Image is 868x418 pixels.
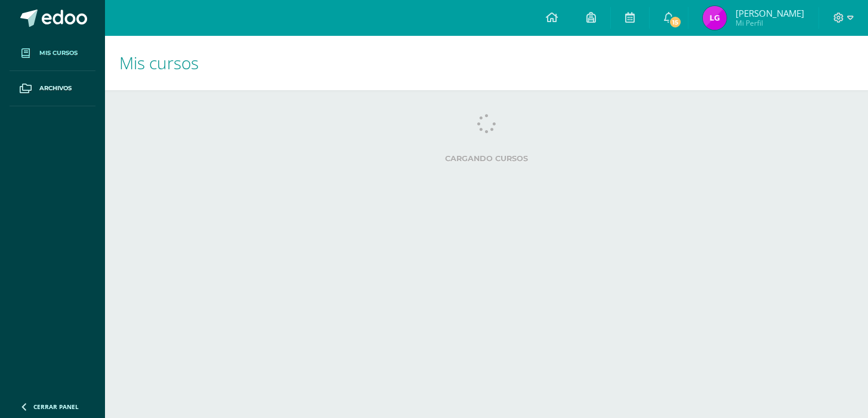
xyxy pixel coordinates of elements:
[33,402,79,411] span: Cerrar panel
[10,71,95,106] a: Archivos
[39,48,78,58] span: Mis cursos
[39,84,72,93] span: Archivos
[736,18,804,28] span: Mi Perfil
[669,16,682,29] span: 15
[703,6,727,30] img: 91fdfe20e386d552dbce62d53d27cbdf.png
[129,154,844,163] label: Cargando cursos
[736,7,804,19] span: [PERSON_NAME]
[10,36,95,71] a: Mis cursos
[119,51,199,74] span: Mis cursos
